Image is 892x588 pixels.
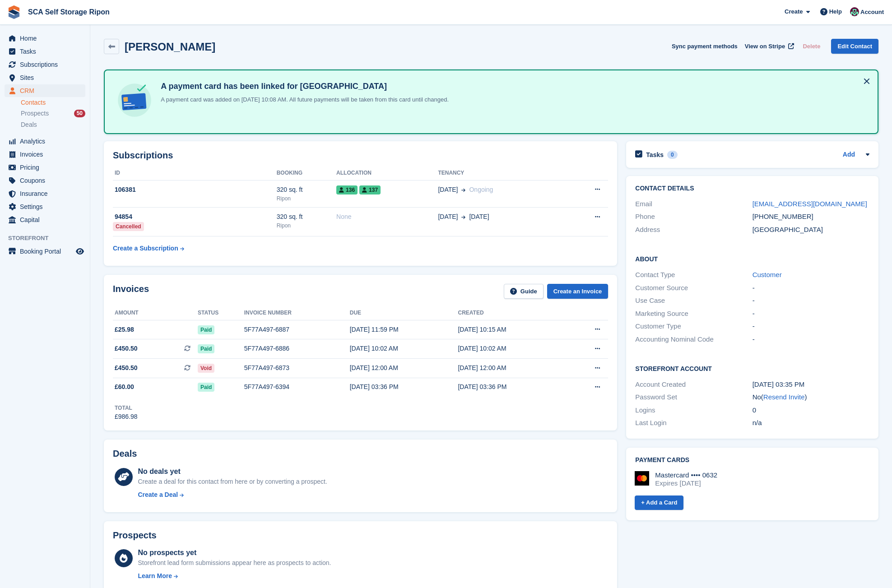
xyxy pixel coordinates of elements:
span: Account [860,8,884,17]
a: Guide [504,284,544,299]
div: Customer Type [635,321,752,332]
a: Edit Contact [831,39,878,54]
span: £450.50 [115,363,138,373]
th: Status [198,306,244,320]
a: Resend Invite [763,393,805,401]
a: Add [843,150,855,160]
div: [GEOGRAPHIC_DATA] [753,225,869,235]
div: [PHONE_NUMBER] [753,212,869,222]
div: 320 sq. ft [277,212,336,222]
a: menu [5,148,85,161]
span: Capital [20,213,74,226]
div: 0 [667,151,678,159]
div: - [753,321,869,332]
a: menu [5,187,85,200]
div: Create a Subscription [113,244,178,253]
div: - [753,309,869,319]
div: 94854 [113,212,277,222]
a: Learn More [138,571,331,581]
a: Customer [753,271,782,278]
a: Create a Subscription [113,240,184,257]
div: Create a Deal [138,490,178,500]
span: CRM [20,84,74,97]
span: £60.00 [115,382,134,392]
div: Accounting Nominal Code [635,334,752,345]
h2: Prospects [113,530,157,541]
div: [DATE] 12:00 AM [458,363,566,373]
span: ( ) [761,393,807,401]
div: - [753,296,869,306]
div: Use Case [635,296,752,306]
span: Paid [198,344,214,353]
th: Invoice number [244,306,350,320]
div: Password Set [635,392,752,403]
a: Prospects 50 [21,109,85,118]
div: [DATE] 03:36 PM [458,382,566,392]
th: Booking [277,166,336,181]
a: Deals [21,120,85,130]
span: Invoices [20,148,74,161]
h2: Tasks [646,151,664,159]
span: Void [198,364,214,373]
span: Coupons [20,174,74,187]
img: Mastercard Logo [635,471,649,486]
div: 5F77A497-6886 [244,344,350,353]
h2: About [635,254,869,263]
div: [DATE] 10:02 AM [458,344,566,353]
button: Delete [799,39,824,54]
div: Marketing Source [635,309,752,319]
span: Pricing [20,161,74,174]
a: menu [5,32,85,45]
span: Booking Portal [20,245,74,258]
div: Email [635,199,752,209]
h2: Contact Details [635,185,869,192]
div: £986.98 [115,412,138,421]
span: Storefront [8,234,90,243]
div: 320 sq. ft [277,185,336,194]
div: Contact Type [635,270,752,280]
div: Customer Source [635,283,752,293]
span: Settings [20,200,74,213]
div: Account Created [635,380,752,390]
span: Paid [198,325,214,334]
div: [DATE] 11:59 PM [350,325,458,334]
th: Allocation [336,166,438,181]
div: [DATE] 03:36 PM [350,382,458,392]
div: 5F77A497-6887 [244,325,350,334]
a: SCA Self Storage Ripon [24,5,113,19]
div: Ripon [277,194,336,203]
a: Contacts [21,98,85,107]
div: 5F77A497-6873 [244,363,350,373]
h2: [PERSON_NAME] [125,41,215,53]
div: Learn More [138,571,172,581]
h2: Invoices [113,284,149,299]
div: n/a [753,418,869,428]
div: Cancelled [113,222,144,231]
div: 0 [753,405,869,416]
div: Ripon [277,222,336,230]
span: [DATE] [438,212,458,222]
div: 106381 [113,185,277,194]
h4: A payment card has been linked for [GEOGRAPHIC_DATA] [157,81,449,92]
a: + Add a Card [635,495,683,510]
div: 5F77A497-6394 [244,382,350,392]
img: stora-icon-8386f47178a22dfd0bd8f6a31ec36ba5ce8667c1dd55bd0f319d3a0aa187defe.svg [7,5,21,19]
span: £25.98 [115,325,134,334]
a: [EMAIL_ADDRESS][DOMAIN_NAME] [753,200,867,208]
span: Subscriptions [20,58,74,71]
div: Total [115,404,138,412]
h2: Deals [113,449,137,459]
img: Sam Chapman [850,7,859,16]
a: menu [5,58,85,71]
a: menu [5,161,85,174]
div: Mastercard •••• 0632 [655,471,717,479]
div: Last Login [635,418,752,428]
a: menu [5,213,85,226]
div: [DATE] 10:02 AM [350,344,458,353]
th: ID [113,166,277,181]
th: Tenancy [438,166,565,181]
a: menu [5,84,85,97]
a: menu [5,135,85,148]
div: 50 [74,110,85,117]
span: Prospects [21,109,49,118]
